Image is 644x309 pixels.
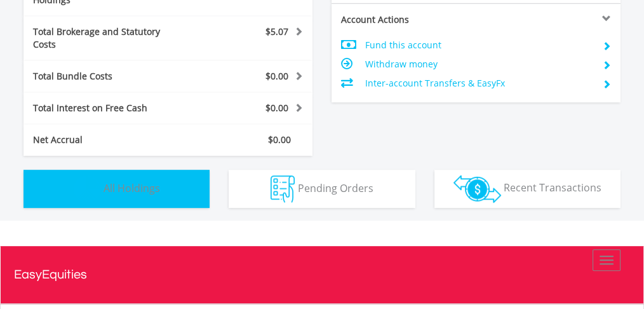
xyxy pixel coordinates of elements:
div: Total Brokerage and Statutory Costs [23,25,192,51]
span: All Holdings [104,181,160,195]
span: $0.00 [265,102,288,114]
img: pending_instructions-wht.png [271,175,295,203]
button: All Holdings [23,170,210,208]
td: Withdraw money [365,55,596,74]
span: $5.07 [265,25,288,38]
div: Account Actions [332,13,476,26]
td: Fund this account [365,36,596,55]
a: EasyEquities [14,246,630,303]
span: Recent Transactions [504,181,601,195]
img: transactions-zar-wht.png [453,175,501,203]
div: Total Interest on Free Cash [23,102,192,114]
button: Pending Orders [229,170,415,208]
span: $0.00 [265,70,288,82]
td: Inter-account Transfers & EasyFx [365,74,596,93]
span: Pending Orders [297,181,373,195]
button: Recent Transactions [434,170,621,208]
img: holdings-wht.png [74,175,101,203]
div: Net Accrual [23,134,192,146]
div: Total Bundle Costs [23,70,192,83]
span: $0.00 [268,134,291,146]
